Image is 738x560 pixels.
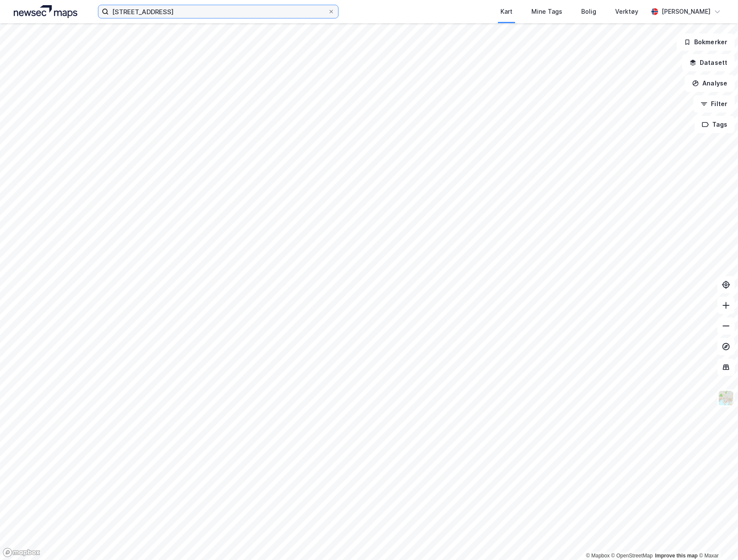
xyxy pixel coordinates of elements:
[109,5,328,18] input: Søk på adresse, matrikkel, gårdeiere, leietakere eller personer
[586,553,610,559] a: Mapbox
[695,116,735,133] button: Tags
[581,6,596,17] div: Bolig
[615,6,638,17] div: Verktøy
[611,553,653,559] a: OpenStreetMap
[695,519,738,560] div: Kontrollprogram for chat
[693,95,735,113] button: Filter
[14,5,77,18] img: logo.a4113a55bc3d86da70a041830d287a7e.svg
[685,75,735,92] button: Analyse
[677,33,735,51] button: Bokmerker
[3,548,40,557] a: Mapbox homepage
[655,553,698,559] a: Improve this map
[662,6,711,17] div: [PERSON_NAME]
[531,6,562,17] div: Mine Tags
[682,54,735,71] button: Datasett
[695,519,738,560] iframe: Chat Widget
[500,6,512,17] div: Kart
[718,390,734,406] img: Z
